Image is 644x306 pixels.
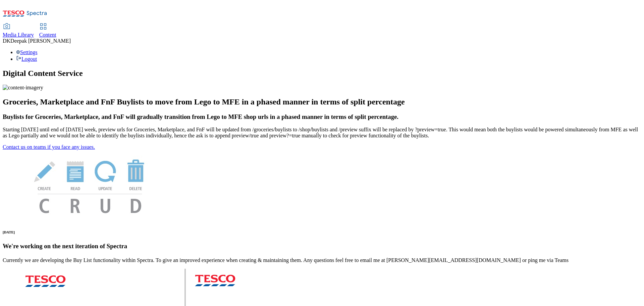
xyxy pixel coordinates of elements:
h1: Digital Content Service [3,69,641,78]
span: DK [3,38,10,44]
a: Media Library [3,24,34,38]
h3: We're working on the next iteration of Spectra [3,243,641,250]
img: content-imagery [3,85,43,91]
img: News Image [3,150,177,220]
a: Contact us on teams if you face any issues. [3,144,95,150]
span: Media Library [3,32,34,38]
span: Content [39,32,56,38]
a: Settings [16,49,38,55]
h2: Groceries, Marketplace and FnF Buylists to move from Lego to MFE in a phased manner in terms of s... [3,97,641,106]
a: Logout [16,56,37,62]
h6: [DATE] [3,230,641,234]
h3: Buylists for Groceries, Marketplace, and FnF will gradually transition from Lego to MFE shop urls... [3,113,641,121]
a: Content [39,24,56,38]
span: Deepak [PERSON_NAME] [10,38,71,44]
p: Starting [DATE] until end of [DATE] week, preview urls for Groceries, Marketplace, and FnF will b... [3,127,641,139]
p: Currently we are developing the Buy List functionality within Spectra. To give an improved experi... [3,257,641,263]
